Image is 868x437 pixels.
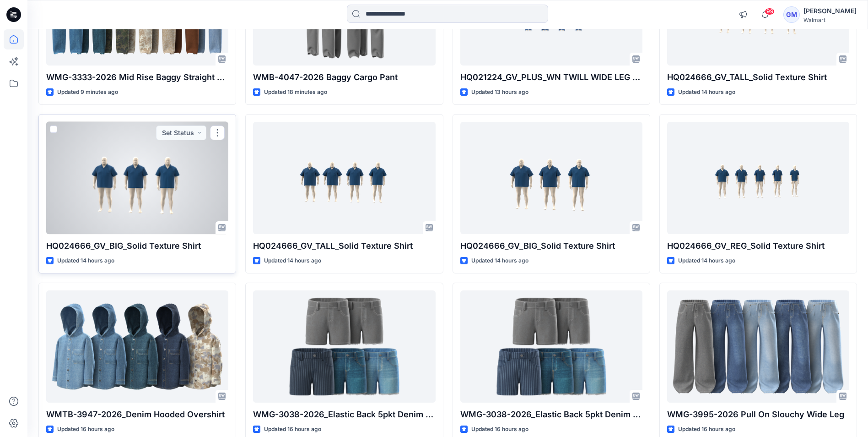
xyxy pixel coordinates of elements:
p: HQ024666_GV_TALL_Solid Texture Shirt [667,71,849,84]
p: Updated 14 hours ago [471,256,528,266]
a: WMTB-3947-2026_Denim Hooded Overshirt [46,290,228,403]
span: 99 [765,8,775,15]
p: Updated 14 hours ago [678,87,735,97]
p: WMB-4047-2026 Baggy Cargo Pant [253,71,435,84]
p: Updated 16 hours ago [57,425,114,434]
a: HQ024666_GV_TALL_Solid Texture Shirt [253,122,435,234]
p: WMTB-3947-2026_Denim Hooded Overshirt [46,408,228,421]
a: WMG-3038-2026_Elastic Back 5pkt Denim Shorts 3 Inseam - Cost Opt [253,290,435,403]
a: WMG-3038-2026_Elastic Back 5pkt Denim Shorts 3 Inseam [460,290,642,403]
p: WMG-3038-2026_Elastic Back 5pkt Denim Shorts 3 Inseam [460,408,642,421]
a: HQ024666_GV_REG_Solid Texture Shirt [667,122,849,234]
a: WMG-3995-2026 Pull On Slouchy Wide Leg [667,290,849,403]
p: WMG-3038-2026_Elastic Back 5pkt Denim Shorts 3 Inseam - Cost Opt [253,408,435,421]
p: HQ021224_GV_PLUS_WN TWILL WIDE LEG PULL ON [460,71,642,84]
p: HQ024666_GV_TALL_Solid Texture Shirt [253,240,435,252]
p: Updated 13 hours ago [471,87,528,97]
p: Updated 16 hours ago [678,425,735,434]
a: HQ024666_GV_BIG_Solid Texture Shirt [46,122,228,234]
div: [PERSON_NAME] [803,5,857,16]
p: WMG-3333-2026 Mid Rise Baggy Straight Pant [46,71,228,84]
p: WMG-3995-2026 Pull On Slouchy Wide Leg [667,408,849,421]
div: GM [783,6,800,23]
p: Updated 9 minutes ago [57,87,118,97]
p: Updated 14 hours ago [264,256,321,266]
div: Walmart [803,16,857,23]
p: Updated 16 hours ago [471,425,528,434]
p: HQ024666_GV_REG_Solid Texture Shirt [667,240,849,252]
p: Updated 18 minutes ago [264,87,327,97]
p: Updated 14 hours ago [57,256,114,266]
a: HQ024666_GV_BIG_Solid Texture Shirt [460,122,642,234]
p: HQ024666_GV_BIG_Solid Texture Shirt [46,240,228,252]
p: HQ024666_GV_BIG_Solid Texture Shirt [460,240,642,252]
p: Updated 14 hours ago [678,256,735,266]
p: Updated 16 hours ago [264,425,321,434]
